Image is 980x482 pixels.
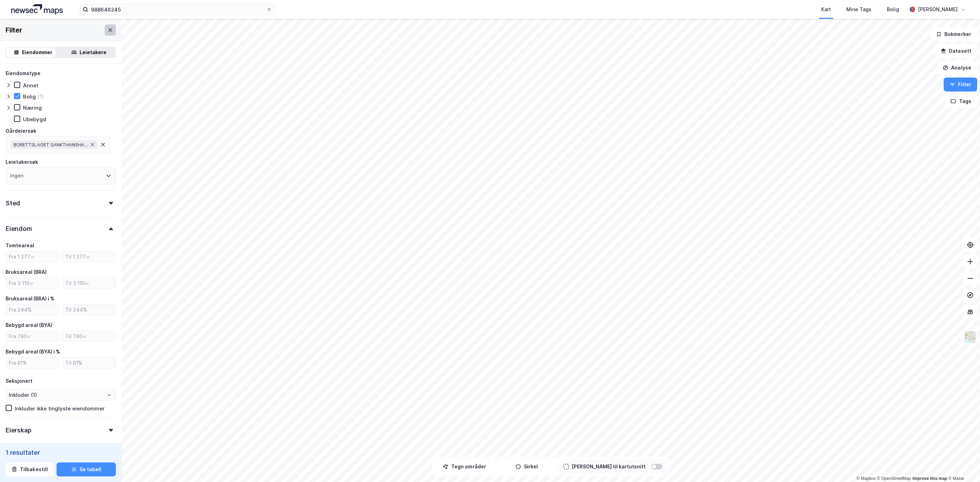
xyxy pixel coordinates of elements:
div: (1) [37,93,44,100]
span: BORETTSLAGET SANKTHANSHAUGEN PANORAMA [14,142,88,147]
div: Kontrollprogram for chat [945,448,980,482]
div: Leietakere [80,48,106,57]
input: Fra 61% [6,358,59,368]
button: Tags [945,94,977,108]
input: Fra 780㎡ [6,331,59,342]
div: Filter [6,24,22,36]
div: Bolig [887,5,899,14]
div: [PERSON_NAME] til kartutsnitt [572,462,646,471]
a: Improve this map [913,476,947,481]
input: Til 3 110㎡ [62,278,116,289]
input: Fra 244% [6,305,59,315]
div: Bebygd areal (BYA) i % [6,348,60,356]
input: Til 1 277㎡ [62,251,116,262]
button: Tilbakestill [6,462,54,476]
button: Filter [944,78,977,92]
button: Open [106,392,112,398]
input: Søk på adresse, matrikkel, gårdeiere, leietakere eller personer [88,4,266,15]
a: OpenStreetMap [877,476,911,481]
div: Kart [821,5,831,14]
button: Sirkel [497,460,556,474]
div: Eiendomstype [6,69,40,78]
img: logo.a4113a55bc3d86da70a041830d287a7e.svg [11,4,63,15]
input: Til 244% [62,305,116,315]
div: Ingen [10,171,23,180]
input: Til 61% [62,358,116,368]
a: Mapbox [856,476,876,481]
button: Tegn områder [435,460,494,474]
iframe: Chat Widget [945,448,980,482]
div: [PERSON_NAME] [918,5,958,14]
div: Bebygd areal (BYA) [6,321,52,329]
img: Z [964,330,977,344]
div: Leietakersøk [6,158,38,166]
div: Eiendom [6,225,32,233]
div: Næring [23,104,42,111]
div: Tomteareal [6,241,34,250]
input: ClearOpen [6,390,116,400]
div: Bruksareal (BRA) [6,268,47,276]
div: Annet [23,82,38,89]
div: Seksjonert [6,377,32,385]
div: Sted [6,199,20,207]
input: Til 780㎡ [62,331,116,342]
input: Fra 1 277㎡ [6,251,59,262]
div: Ubebygd [23,116,46,123]
button: Analyse [937,61,977,75]
button: Datasett [935,44,977,58]
input: Fra 3 110㎡ [6,278,59,289]
button: Se tabell [57,462,116,476]
div: Bolig [23,93,36,100]
div: Inkluder ikke tinglyste eiendommer [15,405,105,412]
div: Eiendommer [22,48,52,57]
button: Bokmerker [930,27,977,41]
div: 1 resultater [6,448,116,457]
div: Gårdeiersøk [6,127,36,135]
div: Bruksareal (BRA) i % [6,294,54,303]
div: Mine Tags [846,5,871,14]
div: Eierskap [6,426,31,434]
